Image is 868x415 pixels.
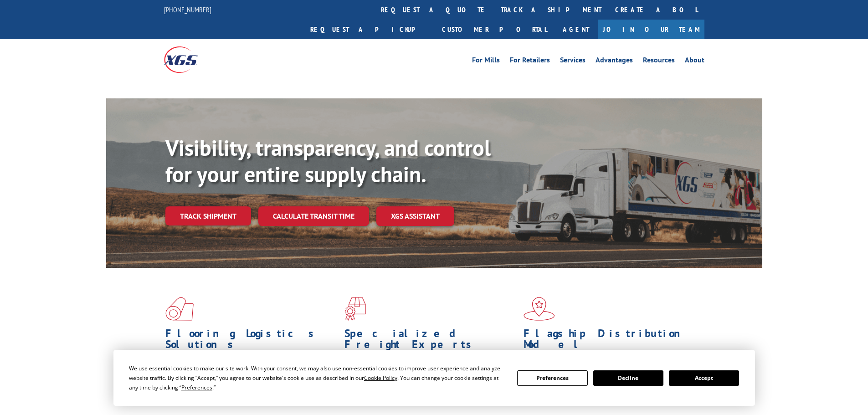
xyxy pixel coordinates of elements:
[258,206,369,226] a: Calculate transit time
[596,56,633,67] a: Advantages
[524,297,555,321] img: xgs-icon-flagship-distribution-model-red
[669,370,739,386] button: Accept
[165,133,491,188] b: Visibility, transparency, and control for your entire supply chain.
[344,328,517,354] h1: Specialized Freight Experts
[598,20,704,39] a: Join Our Team
[472,56,500,67] a: For Mills
[524,328,696,354] h1: Flagship Distribution Model
[303,20,435,39] a: Request a pickup
[364,374,397,382] span: Cookie Policy
[554,20,598,39] a: Agent
[181,384,212,391] span: Preferences
[517,370,587,386] button: Preferences
[165,206,251,225] a: Track shipment
[435,20,554,39] a: Customer Portal
[165,328,338,354] h1: Flooring Logistics Solutions
[113,350,755,406] div: Cookie Consent Prompt
[685,56,704,67] a: About
[560,56,586,67] a: Services
[164,5,211,14] a: [PHONE_NUMBER]
[376,206,454,226] a: XGS ASSISTANT
[510,56,550,67] a: For Retailers
[593,370,663,386] button: Decline
[643,56,675,67] a: Resources
[129,364,506,392] div: We use essential cookies to make our site work. With your consent, we may also use non-essential ...
[344,297,366,321] img: xgs-icon-focused-on-flooring-red
[165,297,194,321] img: xgs-icon-total-supply-chain-intelligence-red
